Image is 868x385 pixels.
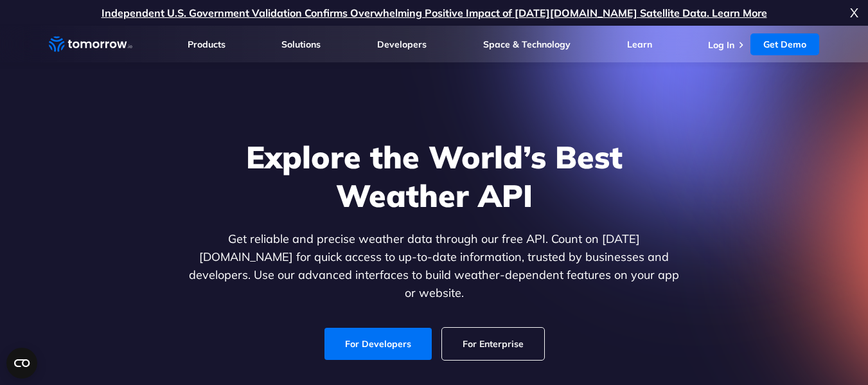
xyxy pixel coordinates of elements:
[281,39,321,50] a: Solutions
[627,39,652,50] a: Learn
[102,6,767,19] a: Independent U.S. Government Validation Confirms Overwhelming Positive Impact of [DATE][DOMAIN_NAM...
[49,35,132,54] a: Home link
[377,39,427,50] a: Developers
[708,39,734,51] a: Log In
[6,348,37,379] button: Open CMP widget
[442,328,544,360] a: For Enterprise
[186,138,682,215] h1: Explore the World’s Best Weather API
[750,33,819,55] a: Get Demo
[324,328,432,360] a: For Developers
[483,39,571,50] a: Space & Technology
[186,230,682,302] p: Get reliable and precise weather data through our free API. Count on [DATE][DOMAIN_NAME] for quic...
[188,39,226,50] a: Products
